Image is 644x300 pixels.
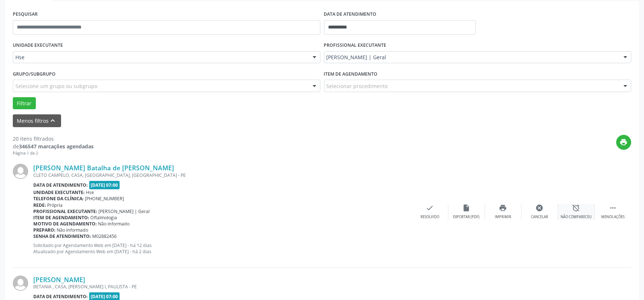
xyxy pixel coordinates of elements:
span: Própria [48,202,63,208]
i: cancel [536,204,544,212]
div: Cancelar [531,214,548,220]
b: Telefone da clínica: [33,195,84,202]
i: alarm_off [572,204,580,212]
div: de [13,143,94,150]
i: check [426,204,434,212]
div: 20 itens filtrados [13,135,94,143]
span: Não informado [57,227,88,233]
div: Resolvido [421,214,439,220]
img: img [13,276,28,291]
b: Preparo: [33,227,56,233]
b: Data de atendimento: [33,293,88,300]
span: [PHONE_NUMBER] [85,195,124,202]
b: Senha de atendimento: [33,233,91,239]
div: Menos ações [601,214,625,220]
b: Profissional executante: [33,208,97,214]
a: [PERSON_NAME] [33,276,85,284]
strong: 346547 marcações agendadas [19,143,94,150]
span: Hse [86,189,94,195]
label: UNIDADE EXECUTANTE [13,40,63,51]
span: Hse [15,54,305,61]
div: CLETO CAMPELO, CASA, [GEOGRAPHIC_DATA], [GEOGRAPHIC_DATA] - PE [33,172,412,178]
button: print [616,135,631,150]
button: Filtrar [13,97,36,110]
div: Não compareceu [561,214,592,220]
i: print [620,138,628,146]
label: Grupo/Subgrupo [13,68,56,80]
b: Unidade executante: [33,189,85,195]
b: Motivo de agendamento: [33,221,97,227]
b: Data de atendimento: [33,182,88,188]
i: print [499,204,507,212]
span: Não informado [98,221,130,227]
p: Solicitado por Agendamento Web em [DATE] - há 12 dias Atualizado por Agendamento Web em [DATE] - ... [33,242,412,255]
label: PROFISSIONAL EXECUTANTE [324,40,387,51]
label: Item de agendamento [324,68,378,80]
span: M02882456 [93,233,117,239]
div: Exportar (PDF) [453,214,480,220]
span: [DATE] 07:00 [89,181,120,189]
div: BETANIA , CASA, [PERSON_NAME] I, PAULISTA - PE [33,284,521,290]
img: img [13,164,28,179]
i: keyboard_arrow_up [49,117,57,125]
span: [PERSON_NAME] | Geral [327,54,617,61]
a: [PERSON_NAME] Batalha de [PERSON_NAME] [33,164,174,172]
span: Selecione um grupo ou subgrupo [15,82,97,90]
i:  [609,204,617,212]
b: Item de agendamento: [33,214,89,221]
button: Menos filtroskeyboard_arrow_up [13,114,61,127]
b: Rede: [33,202,46,208]
label: DATA DE ATENDIMENTO [324,9,377,20]
div: Página 1 de 2 [13,150,94,156]
span: [PERSON_NAME] | Geral [99,208,150,214]
div: Imprimir [495,214,511,220]
label: PESQUISAR [13,9,38,20]
span: Selecionar procedimento [327,82,388,90]
span: Oftalmologia [91,214,117,221]
i: insert_drive_file [463,204,471,212]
